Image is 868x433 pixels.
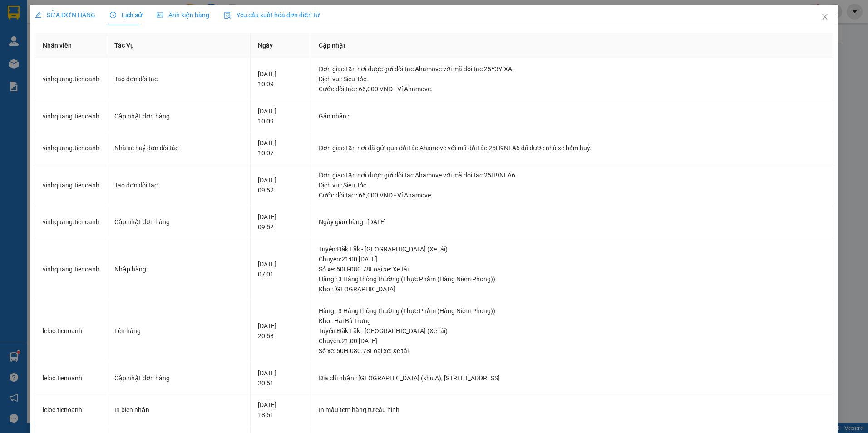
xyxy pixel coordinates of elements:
[114,405,243,415] div: In biên nhận
[319,306,825,316] div: Hàng : 3 Hàng thông thường (Thực Phẩm (Hàng Niêm Phong))
[319,217,825,227] div: Ngày giao hàng : [DATE]
[319,74,825,84] div: Dịch vụ : Siêu Tốc.
[35,58,107,100] td: vinhquang.tienoanh
[319,274,825,284] div: Hàng : 3 Hàng thông thường (Thực Phẩm (Hàng Niêm Phong))
[258,400,304,420] div: [DATE] 18:51
[258,138,304,158] div: [DATE] 10:07
[35,12,41,18] span: edit
[319,64,825,74] div: Đơn giao tận nơi được gửi đối tác Ahamove với mã đối tác 25Y3YIXA.
[107,33,251,58] th: Tác Vụ
[114,180,243,190] div: Tạo đơn đối tác
[821,13,829,20] span: close
[251,33,311,58] th: Ngày
[114,74,243,84] div: Tạo đơn đối tác
[35,100,107,133] td: vinhquang.tienoanh
[319,111,825,121] div: Gán nhãn :
[812,5,838,30] button: Close
[35,394,107,426] td: leloc.tienoanh
[311,33,833,58] th: Cập nhật
[35,33,107,58] th: Nhân viên
[35,206,107,238] td: vinhquang.tienoanh
[224,11,320,19] span: Yêu cầu xuất hóa đơn điện tử
[35,132,107,164] td: vinhquang.tienoanh
[319,244,825,274] div: Tuyến : Đăk Lăk - [GEOGRAPHIC_DATA] (Xe tải) Chuyến: 21:00 [DATE] Số xe: 50H-080.78 Loại xe: Xe tải
[114,373,243,383] div: Cập nhật đơn hàng
[319,373,825,383] div: Địa chỉ nhận : [GEOGRAPHIC_DATA] (khu A), [STREET_ADDRESS]
[319,190,825,200] div: Cước đối tác : 66,000 VNĐ - Ví Ahamove.
[35,164,107,207] td: vinhquang.tienoanh
[319,316,825,326] div: Kho : Hai Bà Trưng
[114,264,243,274] div: Nhập hàng
[114,217,243,227] div: Cập nhật đơn hàng
[258,106,304,126] div: [DATE] 10:09
[258,69,304,89] div: [DATE] 10:09
[258,212,304,232] div: [DATE] 09:52
[319,326,825,356] div: Tuyến : Đăk Lăk - [GEOGRAPHIC_DATA] (Xe tải) Chuyến: 21:00 [DATE] Số xe: 50H-080.78 Loại xe: Xe tải
[157,11,209,19] span: Ảnh kiện hàng
[35,362,107,394] td: leloc.tienoanh
[110,12,116,18] span: clock-circle
[35,300,107,362] td: leloc.tienoanh
[114,326,243,336] div: Lên hàng
[319,284,825,294] div: Kho : [GEOGRAPHIC_DATA]
[110,11,142,19] span: Lịch sử
[319,84,825,94] div: Cước đối tác : 66,000 VNĐ - Ví Ahamove.
[224,12,231,19] img: icon
[114,111,243,121] div: Cập nhật đơn hàng
[319,170,825,180] div: Đơn giao tận nơi được gửi đối tác Ahamove với mã đối tác 25H9NEA6.
[35,11,95,19] span: SỬA ĐƠN HÀNG
[319,405,825,415] div: In mẫu tem hàng tự cấu hình
[35,238,107,300] td: vinhquang.tienoanh
[319,143,825,153] div: Đơn giao tận nơi đã gửi qua đối tác Ahamove với mã đối tác 25H9NEA6 đã được nhà xe bấm huỷ.
[258,368,304,388] div: [DATE] 20:51
[157,12,163,18] span: picture
[258,321,304,341] div: [DATE] 20:58
[258,175,304,195] div: [DATE] 09:52
[258,259,304,279] div: [DATE] 07:01
[319,180,825,190] div: Dịch vụ : Siêu Tốc.
[114,143,243,153] div: Nhà xe huỷ đơn đối tác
